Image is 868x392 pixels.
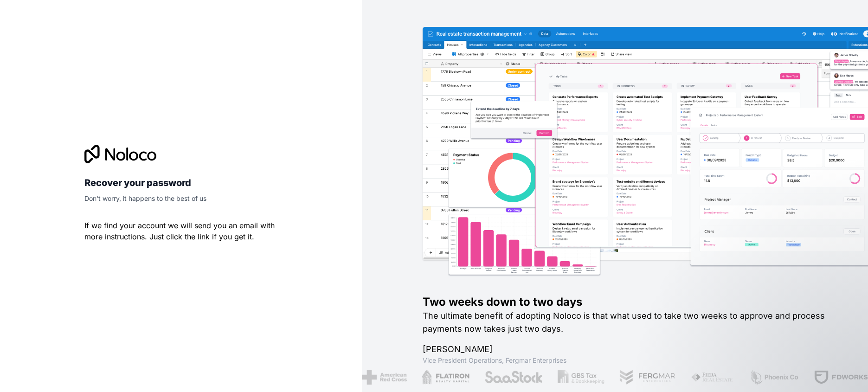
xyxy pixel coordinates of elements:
img: /assets/gbstax-C-GtDUiK.png [557,370,604,385]
iframe: Intercom notifications message [682,322,868,387]
img: /assets/fergmar-CudnrXN5.png [618,370,675,385]
img: /assets/flatiron-C8eUkumj.png [421,370,469,385]
h1: Vice President Operations , Fergmar Enterprises [423,356,838,365]
h1: Two weeks down to two days [423,295,838,309]
p: Don't worry, it happens to the best of us [84,194,277,203]
h1: [PERSON_NAME] [423,343,838,356]
img: /assets/saastock-C6Zbiodz.png [483,370,542,385]
p: If we find your account we will send you an email with more instructions. Just click the link if ... [84,220,277,242]
h2: Recover your password [84,174,277,191]
img: /assets/american-red-cross-BAupjrZR.png [361,370,406,385]
h2: The ultimate benefit of adopting Noloco is that what used to take two weeks to approve and proces... [423,309,838,335]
